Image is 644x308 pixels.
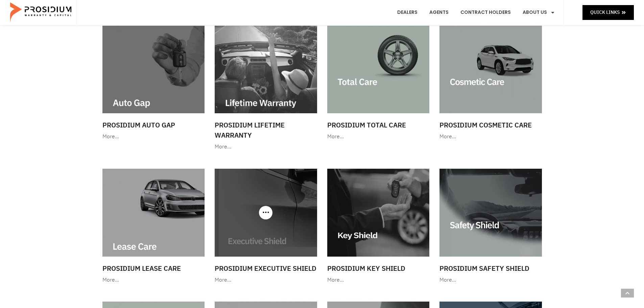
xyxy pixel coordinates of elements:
[439,263,542,274] h3: Prosidium Safety Shield
[215,142,317,152] div: More…
[324,22,433,145] a: Prosidium Total Care More…
[439,275,542,285] div: More…
[582,5,634,20] a: Quick Links
[590,8,620,17] span: Quick Links
[99,165,208,288] a: Prosidium Lease Care More…
[439,120,542,130] h3: Prosidium Cosmetic Care
[436,165,545,288] a: Prosidium Safety Shield More…
[102,120,205,130] h3: Prosidium Auto Gap
[436,22,545,145] a: Prosidium Cosmetic Care More…
[102,132,205,142] div: More…
[215,275,317,285] div: More…
[439,132,542,142] div: More…
[327,275,430,285] div: More…
[215,120,317,140] h3: Prosidium Lifetime Warranty
[327,263,430,274] h3: Prosidium Key Shield
[327,120,430,130] h3: Prosidium Total Care
[102,275,205,285] div: More…
[211,22,320,155] a: Prosidium Lifetime Warranty More…
[99,22,208,145] a: Prosidium Auto Gap More…
[327,132,430,142] div: More…
[215,263,317,274] h3: Prosidium Executive Shield
[102,263,205,274] h3: Prosidium Lease Care
[211,165,320,288] a: Prosidium Executive Shield More…
[324,165,433,288] a: Prosidium Key Shield More…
